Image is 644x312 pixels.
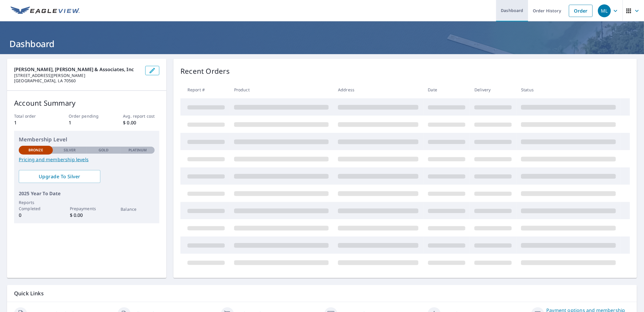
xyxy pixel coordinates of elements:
[64,148,76,153] p: Silver
[28,148,43,153] p: Bronze
[19,170,100,183] a: Upgrade To Silver
[180,81,229,98] th: Report #
[229,81,333,98] th: Product
[121,206,155,212] p: Balance
[569,5,593,17] a: Order
[14,78,141,83] p: [GEOGRAPHIC_DATA], LA 70560
[70,205,104,212] p: Prepayments
[180,66,230,76] p: Recent Orders
[129,148,147,153] p: Platinum
[11,6,80,15] img: EV Logo
[19,136,155,143] p: Membership Level
[19,156,155,163] a: Pricing and membership levels
[333,81,423,98] th: Address
[19,212,53,219] p: 0
[123,119,159,126] p: $ 0.00
[23,173,96,180] span: Upgrade To Silver
[423,81,470,98] th: Date
[14,290,630,297] p: Quick Links
[69,119,105,126] p: 1
[14,98,159,108] p: Account Summary
[516,81,621,98] th: Status
[14,66,141,73] p: [PERSON_NAME], [PERSON_NAME] & Associates, Inc
[19,199,53,212] p: Reports Completed
[19,190,155,197] p: 2025 Year To Date
[69,113,105,119] p: Order pending
[7,38,637,50] h1: Dashboard
[70,212,104,219] p: $ 0.00
[470,81,516,98] th: Delivery
[14,119,50,126] p: 1
[14,113,50,119] p: Total order
[99,148,109,153] p: Gold
[14,73,141,78] p: [STREET_ADDRESS][PERSON_NAME]
[123,113,159,119] p: Avg. report cost
[598,4,611,17] div: ML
